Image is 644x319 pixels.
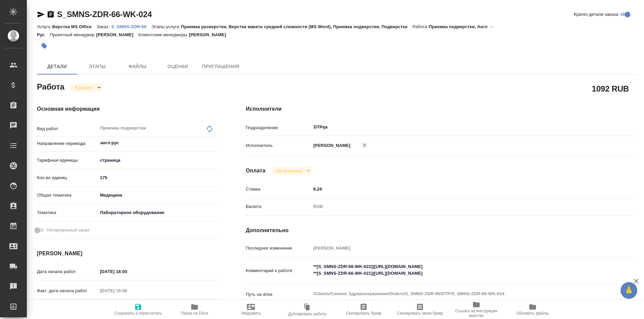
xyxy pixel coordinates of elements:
[202,62,239,71] span: Приглашения
[47,10,55,18] button: Скопировать ссылку
[311,184,604,194] input: ✎ Введи что-нибудь
[98,155,219,166] div: страница
[37,24,52,29] p: Услуга
[69,83,103,92] div: В работе
[37,105,219,113] h4: Основная информация
[246,267,311,274] p: Комментарий к работе
[166,300,223,319] button: Папка на Drive
[311,201,604,212] div: RUB
[73,85,95,91] button: В работе
[81,62,113,71] span: Этапы
[215,142,217,144] button: Open
[357,138,372,153] button: Удалить исполнителя
[335,300,392,319] button: Скопировать бриф
[98,267,156,276] input: ✎ Введи что-нибудь
[37,125,98,132] p: Вид работ
[111,23,152,29] a: S_SMNS-ZDR-66
[574,11,618,18] span: Кратко детали заказа
[37,192,98,199] p: Общая тематика
[37,250,219,258] h4: [PERSON_NAME]
[271,166,312,175] div: В работе
[98,286,156,296] input: Пустое поле
[311,243,604,253] input: Пустое поле
[311,288,604,300] textarea: /Clients/Сименс Здравоохранение/Orders/S_SMNS-ZDR-66/DTP/S_SMNS-ZDR-66-WK-024
[600,126,602,128] button: Open
[246,142,311,149] p: Исполнитель
[37,209,98,216] p: Тематика
[413,24,429,29] p: Работа
[57,10,152,19] a: S_SMNS-ZDR-66-WK-024
[246,245,311,252] p: Последнее изменение
[241,311,261,316] span: Уведомить
[47,227,89,233] span: Нотариальный заказ
[111,24,152,29] p: S_SMNS-ZDR-66
[517,311,549,316] span: Обновить файлы
[37,268,98,275] p: Дата начала работ
[162,62,194,71] span: Оценки
[98,173,219,182] input: ✎ Введи что-нибудь
[41,62,73,71] span: Детали
[98,207,219,218] div: Лабораторное оборудование
[37,157,98,164] p: Тарифные единицы
[452,309,500,318] span: Ссылка на инструкции верстки
[274,168,304,174] button: Не оплачена
[52,24,97,29] p: Верстка MS Office
[246,186,311,193] p: Ставка
[279,300,335,319] button: Дублировать работу
[110,300,166,319] button: Сохранить и пересчитать
[288,312,326,316] span: Дублировать работу
[114,311,162,316] span: Сохранить и пересчитать
[246,226,637,234] h4: Дополнительно
[621,282,637,299] button: 🙏
[623,283,635,298] span: 🙏
[246,167,266,175] h4: Оплата
[592,83,629,94] h2: 1092 RUB
[392,300,448,319] button: Скопировать мини-бриф
[37,80,64,92] h2: Работа
[189,32,231,37] p: [PERSON_NAME]
[37,39,52,53] button: Добавить тэг
[448,300,504,319] button: Ссылка на инструкции верстки
[96,32,139,37] p: [PERSON_NAME]
[223,300,279,319] button: Уведомить
[37,140,98,147] p: Направление перевода
[181,24,413,29] p: Приемка разверстки, Верстка макета средней сложности (MS Word), Приемка подверстки, Подверстка
[311,261,604,279] textarea: **[S_SMNS-ZDR-66-WK-022]([URL][DOMAIN_NAME] **[S_SMNS-ZDR-66-WK-021]([URL][DOMAIN_NAME]
[397,311,443,316] span: Скопировать мини-бриф
[97,24,111,29] p: Заказ:
[37,287,98,294] p: Факт. дата начала работ
[181,311,208,316] span: Папка на Drive
[50,32,96,37] p: Проектный менеджер
[98,190,219,201] div: Медицина
[139,32,189,37] p: Клиентские менеджеры
[37,10,45,18] button: Скопировать ссылку для ЯМессенджера
[246,105,637,113] h4: Исполнители
[121,62,154,71] span: Файлы
[37,174,98,181] p: Кол-во единиц
[504,300,561,319] button: Обновить файлы
[246,291,311,298] p: Путь на drive
[246,124,311,131] p: Подразделение
[152,24,181,29] p: Этапы услуги
[346,311,381,316] span: Скопировать бриф
[311,142,351,149] p: [PERSON_NAME]
[246,203,311,210] p: Валюта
